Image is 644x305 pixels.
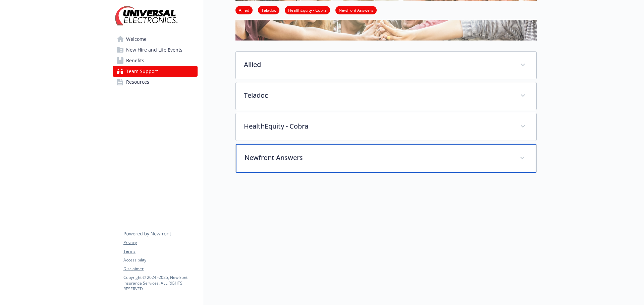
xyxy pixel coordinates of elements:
div: HealthEquity - Cobra [236,113,536,141]
span: Benefits [126,55,144,66]
span: Resources [126,77,149,87]
a: Teladoc [258,6,279,13]
p: Allied [244,60,512,70]
a: Accessibility [123,257,197,263]
p: Newfront Answers [245,153,512,163]
span: Welcome [126,34,147,45]
p: HealthEquity - Cobra [244,121,512,131]
a: Disclaimer [123,266,197,272]
p: Teladoc [244,90,512,100]
a: Allied [235,6,253,13]
div: Allied [236,52,536,79]
div: Teladoc [236,82,536,110]
a: Team Support [113,66,198,77]
a: HealthEquity - Cobra [285,6,330,13]
a: Benefits [113,55,198,66]
a: New Hire and Life Events [113,45,198,55]
span: New Hire and Life Events [126,45,182,55]
a: Privacy [123,240,197,246]
p: Copyright © 2024 - 2025 , Newfront Insurance Services, ALL RIGHTS RESERVED [123,275,197,292]
a: Resources [113,77,198,87]
a: Terms [123,248,197,254]
span: Team Support [126,66,158,77]
a: Welcome [113,34,198,45]
a: Newfront Answers [335,6,377,13]
div: Newfront Answers [236,144,536,173]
